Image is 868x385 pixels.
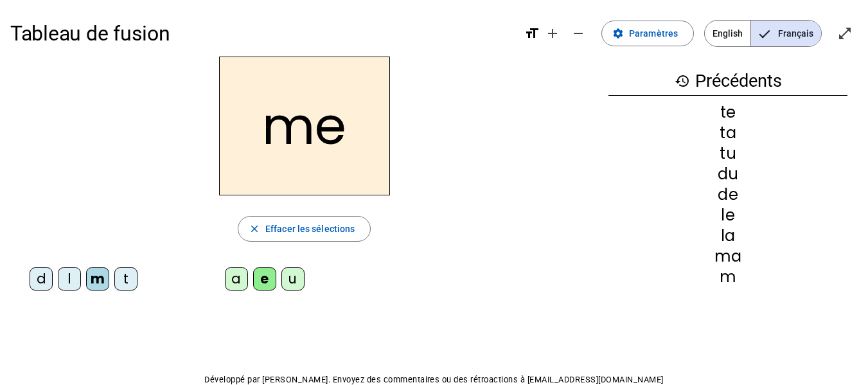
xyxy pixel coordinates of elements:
[540,21,565,46] button: Augmenter la taille de la police
[249,223,260,235] mat-icon: close
[571,26,586,41] mat-icon: remove
[751,21,821,46] span: Français
[545,26,560,41] mat-icon: add
[58,267,81,291] div: l
[114,267,137,291] div: t
[704,20,822,47] mat-button-toggle-group: Language selection
[832,21,858,46] button: Entrer en plein écran
[629,26,678,41] span: Paramètres
[608,208,847,223] div: le
[608,166,847,182] div: du
[608,187,847,202] div: de
[608,228,847,244] div: la
[608,67,847,96] h3: Précédents
[675,73,690,89] mat-icon: history
[281,267,305,291] div: u
[565,21,591,46] button: Diminuer la taille de la police
[86,267,109,291] div: m
[30,267,53,291] div: d
[238,216,371,242] button: Effacer les sélections
[612,28,624,39] mat-icon: settings
[608,146,847,161] div: tu
[253,267,276,291] div: e
[608,125,847,141] div: ta
[608,269,847,285] div: m
[608,249,847,264] div: ma
[10,13,514,54] h1: Tableau de fusion
[601,21,694,46] button: Paramètres
[608,105,847,120] div: te
[219,57,390,195] h2: me
[837,26,853,41] mat-icon: open_in_full
[225,267,248,291] div: a
[705,21,750,46] span: English
[524,26,540,41] mat-icon: format_size
[265,221,355,237] span: Effacer les sélections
